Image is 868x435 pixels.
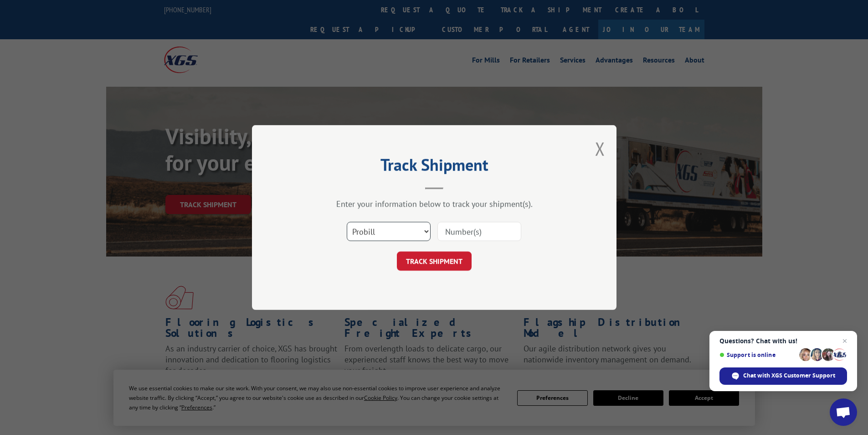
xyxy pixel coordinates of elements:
[839,335,850,346] span: Close chat
[437,222,521,241] input: Number(s)
[298,158,571,176] h2: Track Shipment
[719,337,847,345] span: Questions? Chat with us!
[595,136,605,161] button: Close modal
[830,398,857,426] div: Open chat
[743,372,835,380] span: Chat with XGS Customer Support
[719,351,796,358] span: Support is online
[397,252,472,271] button: TRACK SHIPMENT
[298,199,571,209] div: Enter your information below to track your shipment(s).
[719,367,847,385] div: Chat with XGS Customer Support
